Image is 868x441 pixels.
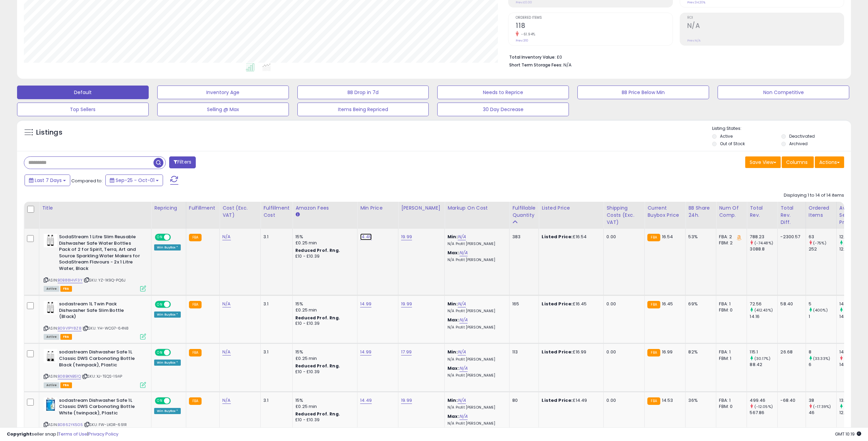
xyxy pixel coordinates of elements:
[170,350,181,355] span: OFF
[809,204,834,219] div: Ordered Items
[688,301,711,307] div: 69%
[295,363,340,369] b: Reduced Prof. Rng.
[189,349,202,356] small: FBA
[512,397,533,404] div: 80
[44,334,59,340] span: All listings currently available for purchase on Amazon
[516,0,532,4] small: Prev: £0.00
[606,204,642,226] div: Shipping Costs (Exc. VAT)
[295,307,352,313] div: £0.25 min
[105,174,163,186] button: Sep-25 - Oct-01
[687,22,844,31] h2: N/A
[156,398,164,404] span: ON
[509,52,839,61] li: £0
[189,204,217,212] div: Fulfillment
[71,178,103,184] span: Compared to:
[222,397,231,404] a: N/A
[786,159,808,166] span: Columns
[263,301,287,307] div: 3.1
[44,234,57,247] img: 41ppKYOR9vL._SL40_.jpg
[458,301,466,307] a: N/A
[754,240,773,246] small: (-74.48%)
[360,397,372,404] a: 14.49
[297,86,429,99] button: BB Drop in 7d
[509,54,556,60] b: Total Inventory Value:
[542,397,573,404] b: Listed Price:
[542,397,598,404] div: £14.49
[839,234,867,240] div: 12.51
[606,349,639,355] div: 0.00
[156,302,164,307] span: ON
[813,240,826,246] small: (-75%)
[688,204,713,219] div: BB Share 24h.
[839,362,867,368] div: 14.74
[512,301,533,307] div: 165
[577,86,709,99] button: BB Price Below Min
[809,397,836,404] div: 38
[458,397,466,404] a: N/A
[222,233,231,240] a: N/A
[844,307,858,313] small: (2.47%)
[789,133,815,139] label: Deactivated
[295,204,354,212] div: Amazon Fees
[719,234,741,240] div: FBA: 2
[745,156,781,168] button: Save View
[295,234,352,240] div: 15%
[780,204,803,226] div: Total Rev. Diff.
[809,234,836,240] div: 63
[720,141,745,147] label: Out of Stock
[719,204,744,219] div: Num of Comp.
[154,360,181,366] div: Win BuyBox *
[58,431,87,437] a: Terms of Use
[813,356,830,361] small: (33.33%)
[563,62,572,68] span: N/A
[35,177,62,184] span: Last 7 Days
[295,417,352,423] div: £10 - £10.39
[189,301,202,308] small: FBA
[83,325,129,331] span: | SKU: YH-WCG7-64N8
[295,240,352,246] div: £0.25 min
[750,397,777,404] div: 499.46
[44,301,146,339] div: ASIN:
[542,349,598,355] div: £16.99
[295,349,352,355] div: 15%
[719,349,741,355] div: FBA: 1
[7,431,32,437] strong: Copyright
[750,362,777,368] div: 88.42
[784,192,844,199] div: Displaying 1 to 14 of 14 items
[542,301,573,307] b: Listed Price:
[59,234,142,273] b: SodaStream 1 Litre Slim Reusable Dishwasher Safe Water Bottles Pack of 2 for Spirit, Terra, Art a...
[222,349,231,355] a: N/A
[839,410,867,416] div: 12.34
[754,404,773,409] small: (-12.05%)
[815,156,844,168] button: Actions
[295,411,340,417] b: Reduced Prof. Rng.
[44,397,57,411] img: 41O-qeJR-yL._SL40_.jpg
[647,397,660,405] small: FBA
[839,314,867,320] div: 14.16
[688,397,711,404] div: 36%
[447,365,459,371] b: Max:
[719,301,741,307] div: FBA: 1
[844,356,860,361] small: (-2.37%)
[447,405,504,410] p: N/A Profit [PERSON_NAME]
[780,234,800,240] div: -2300.57
[59,397,142,418] b: sodastream Dishwasher Safe 1L Classic DWS Carbonating Bottle White (twinpack), Plastic
[295,369,352,375] div: £10 - £10.39
[157,103,289,116] button: Selling @ Max
[809,362,836,368] div: 6
[360,301,371,307] a: 14.99
[222,301,231,307] a: N/A
[809,349,836,355] div: 8
[459,365,468,372] a: N/A
[401,301,412,307] a: 19.99
[84,277,126,283] span: | SKU: YZ-1K9Q-PQ6J
[445,202,510,229] th: The percentage added to the cost of goods (COGS) that forms the calculator for Min & Max prices.
[156,234,164,240] span: ON
[813,404,831,409] small: (-17.39%)
[780,349,800,355] div: 26.68
[36,128,62,137] h5: Listings
[154,408,181,414] div: Win BuyBox *
[509,62,562,68] b: Short Term Storage Fees:
[44,382,59,388] span: All listings currently available for purchase on Amazon
[360,349,371,355] a: 14.99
